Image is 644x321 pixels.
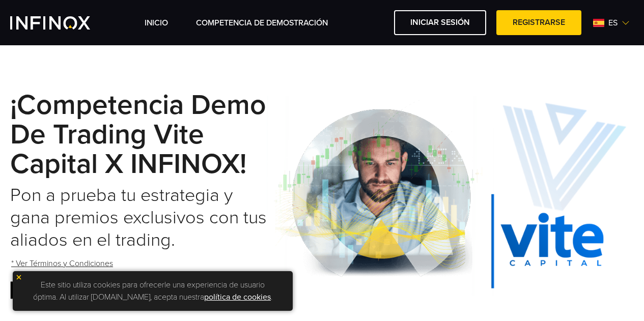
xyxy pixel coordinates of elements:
span: es [604,17,622,29]
a: * Ver Términos y Condiciones [10,251,114,276]
p: Este sitio utiliza cookies para ofrecerle una experiencia de usuario óptima. Al utilizar [DOMAIN_... [18,276,288,306]
a: Iniciar sesión [394,10,486,35]
img: yellow close icon [15,274,22,281]
a: Competencia de Demostración [196,17,328,29]
a: Registrarse [496,10,581,35]
h2: Pon a prueba tu estrategia y gana premios exclusivos con tus aliados en el trading. [10,184,267,251]
a: INFINOX Vite [10,16,114,30]
a: INICIO [145,17,168,29]
strong: ¡Competencia Demo de Trading Vite Capital x INFINOX! [10,89,266,181]
a: política de cookies [204,292,271,302]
